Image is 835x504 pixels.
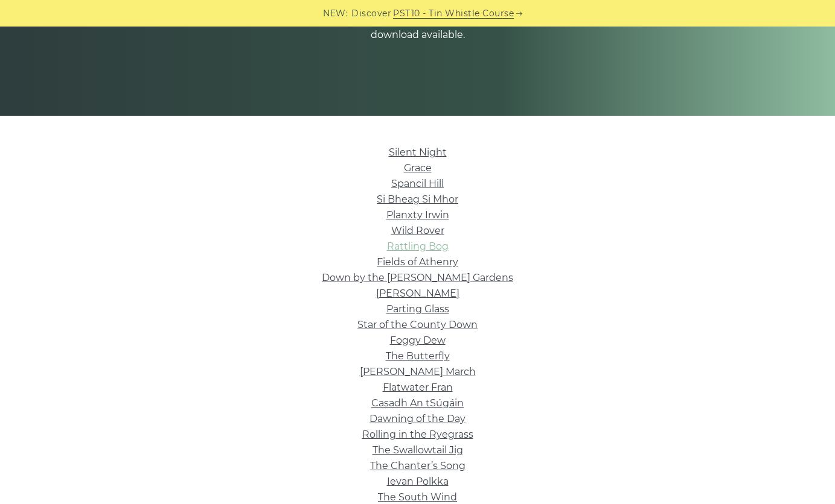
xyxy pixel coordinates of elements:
a: Down by the [PERSON_NAME] Gardens [322,272,513,283]
a: Si­ Bheag Si­ Mhor [377,194,458,205]
a: Fields of Athenry [377,256,458,268]
a: PST10 - Tin Whistle Course [393,7,514,20]
a: Parting Glass [386,303,449,315]
a: Grace [404,162,432,174]
a: Rolling in the Ryegrass [362,429,473,440]
a: Ievan Polkka [387,476,449,487]
a: Wild Rover [391,225,444,236]
a: [PERSON_NAME] March [360,366,476,377]
a: Flatwater Fran [383,382,453,393]
a: Silent Night [389,146,447,158]
a: Dawning of the Day [370,413,465,424]
a: The South Wind [378,491,457,503]
a: [PERSON_NAME] [376,288,459,299]
span: Discover [351,7,391,20]
a: Rattling Bog [387,241,449,252]
a: The Chanter’s Song [370,460,465,471]
a: The Swallowtail Jig [373,444,463,456]
a: Foggy Dew [390,335,446,346]
a: Star of the County Down [357,319,478,330]
span: NEW: [323,7,348,20]
a: Casadh An tSúgáin [371,397,464,409]
a: The Butterfly [386,350,450,362]
a: Planxty Irwin [386,209,449,221]
a: Spancil Hill [391,178,444,189]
